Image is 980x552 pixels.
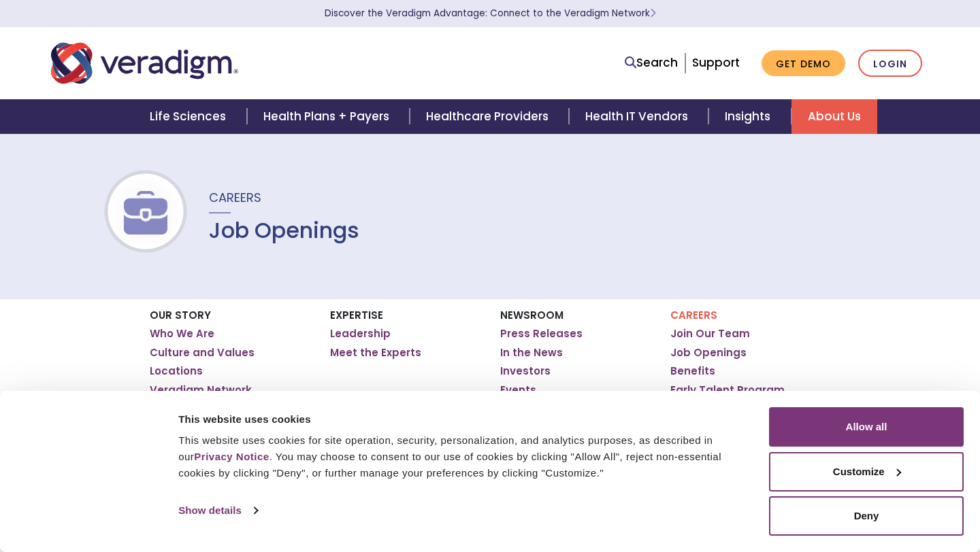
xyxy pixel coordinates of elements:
a: Insights [708,99,791,134]
a: Job Openings [670,346,747,360]
a: Benefits [670,364,715,378]
a: Meet the Experts [330,346,421,360]
div: This website uses cookies for site operation, security, personalization, and analytics purposes, ... [178,432,753,481]
a: About Us [791,99,877,134]
button: Allow all [769,407,964,447]
span: Learn More [650,7,656,20]
a: Search [625,54,678,72]
a: Life Sciences [133,99,246,134]
a: Who We Are [150,327,214,341]
a: Culture and Values [150,346,255,360]
a: Discover the Veradigm Advantage: Connect to the Veradigm NetworkLearn More [325,7,656,20]
a: Investors [500,364,551,378]
a: Privacy Notice [194,451,269,462]
a: Join Our Team [670,327,750,341]
a: Show details [178,500,257,521]
button: Deny [769,496,964,536]
a: Events [500,383,536,397]
a: Get Demo [762,50,845,77]
a: Health Plans + Payers [247,99,410,134]
a: Support [692,54,740,71]
h1: Job Openings [209,218,359,243]
a: Healthcare Providers [410,99,569,134]
div: This website uses cookies [178,411,753,428]
a: Leadership [330,327,391,341]
button: Customize [769,452,964,491]
a: Press Releases [500,327,583,341]
a: In the News [500,346,563,360]
a: Login [858,50,922,77]
a: Health IT Vendors [569,99,708,134]
a: Early Talent Program [670,383,785,397]
span: Careers [209,189,261,206]
img: Veradigm logo [51,41,238,86]
a: Veradigm Network [150,383,252,397]
a: Locations [150,364,203,378]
